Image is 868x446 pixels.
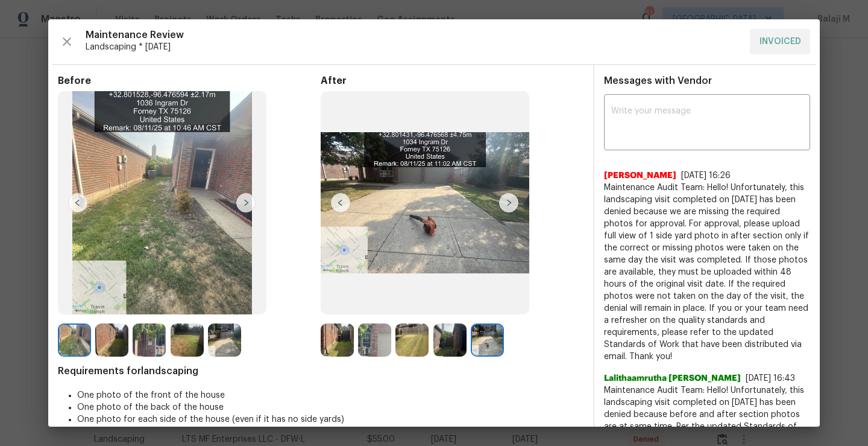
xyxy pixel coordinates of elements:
span: Lalithaamrutha [PERSON_NAME] [604,372,741,384]
img: right-chevron-button-url [499,193,518,212]
li: One photo for each side of the house (even if it has no side yards) [77,413,583,425]
li: One photo of the back of the house [77,401,583,413]
img: left-chevron-button-url [331,193,350,212]
img: right-chevron-button-url [236,193,256,212]
span: Before [58,75,321,87]
li: One photo of the front of the house [77,389,583,401]
span: After [321,75,583,87]
span: Maintenance Review [86,29,740,41]
span: [PERSON_NAME] [604,170,676,182]
span: Maintenance Audit Team: Hello! Unfortunately, this landscaping visit completed on [DATE] has been... [604,182,810,363]
span: [DATE] 16:43 [746,374,795,383]
span: Landscaping * [DATE] [86,41,740,53]
span: [DATE] 16:26 [681,171,731,180]
span: Requirements for landscaping [58,365,583,377]
span: Messages with Vendor [604,76,712,86]
img: left-chevron-button-url [68,193,87,212]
